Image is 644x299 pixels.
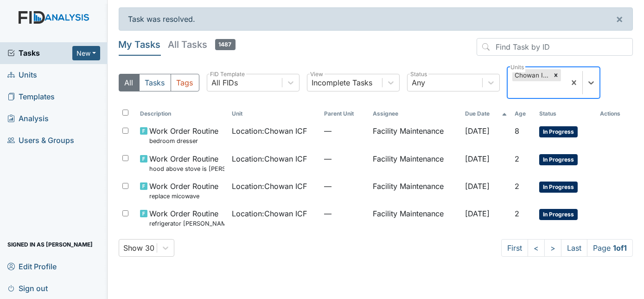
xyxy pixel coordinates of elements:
[7,133,74,148] span: Users & Groups
[412,77,426,88] div: Any
[324,125,366,136] span: —
[119,7,633,31] div: Task was resolved.
[7,90,55,104] span: Templates
[465,209,490,218] span: [DATE]
[149,192,218,201] small: replace micowave
[501,239,528,257] a: First
[312,77,373,88] div: Incomplete Tasks
[515,209,519,218] span: 2
[539,154,578,165] span: In Progress
[168,38,236,51] h5: All Tasks
[465,126,490,136] span: [DATE]
[232,153,307,164] span: Location : Chowan ICF
[528,239,545,257] a: <
[324,208,366,219] span: —
[212,77,238,88] div: All FIDs
[149,164,224,173] small: hood above stove is [PERSON_NAME]
[7,47,72,58] a: Tasks
[539,182,578,193] span: In Progress
[228,106,320,122] th: Toggle SortBy
[149,181,218,201] span: Work Order Routine replace micowave
[324,181,366,192] span: —
[544,239,561,257] a: >
[7,68,37,82] span: Units
[461,106,511,122] th: Toggle SortBy
[122,110,128,116] input: Toggle All Rows Selected
[561,239,587,257] a: Last
[596,106,633,122] th: Actions
[7,259,57,273] span: Edit Profile
[465,182,490,191] span: [DATE]
[536,106,596,122] th: Toggle SortBy
[139,74,171,91] button: Tasks
[119,74,199,91] div: Type filter
[477,38,633,56] input: Find Task by ID
[606,8,632,30] button: ×
[149,153,224,173] span: Work Order Routine hood above stove is rusty
[324,153,366,164] span: —
[119,38,161,51] h5: My Tasks
[369,177,461,204] td: Facility Maintenance
[465,154,490,163] span: [DATE]
[616,12,623,26] span: ×
[232,125,307,136] span: Location : Chowan ICF
[149,208,224,228] span: Work Order Routine refrigerator rusty
[511,106,536,122] th: Toggle SortBy
[7,281,48,295] span: Sign out
[515,182,519,191] span: 2
[539,209,578,220] span: In Progress
[124,242,155,253] div: Show 30
[369,204,461,232] td: Facility Maintenance
[515,126,519,136] span: 8
[232,181,307,192] span: Location : Chowan ICF
[512,69,551,81] div: Chowan ICF
[613,243,627,253] strong: 1 of 1
[7,237,93,252] span: Signed in as [PERSON_NAME]
[149,219,224,228] small: refrigerator [PERSON_NAME]
[501,239,633,257] nav: task-pagination
[232,208,307,219] span: Location : Chowan ICF
[7,111,49,126] span: Analysis
[149,136,218,145] small: bedroom dresser
[369,122,461,149] td: Facility Maintenance
[515,154,519,163] span: 2
[587,239,633,257] span: Page
[149,125,218,145] span: Work Order Routine bedroom dresser
[539,126,578,137] span: In Progress
[369,106,461,122] th: Assignee
[119,74,140,91] button: All
[72,46,100,60] button: New
[171,74,199,91] button: Tags
[320,106,370,122] th: Toggle SortBy
[369,149,461,177] td: Facility Maintenance
[215,39,236,50] span: 1487
[136,106,228,122] th: Toggle SortBy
